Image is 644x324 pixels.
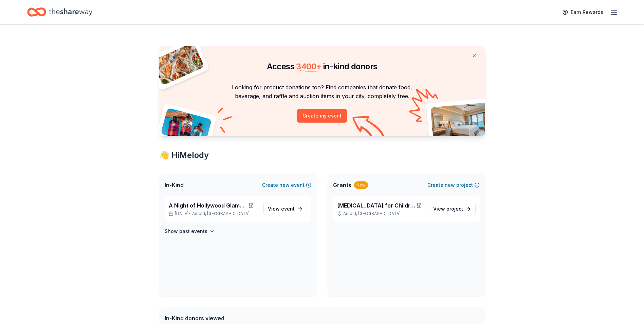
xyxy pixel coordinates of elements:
div: New [354,181,368,189]
span: event [281,206,295,212]
button: Show past events [165,227,215,235]
span: Access in-kind donors [267,61,378,71]
button: Create my event [297,109,347,123]
span: A Night of Hollywood Glamour [169,201,245,210]
a: Earn Rewards [558,6,607,18]
div: 👋 Hi Melody [159,150,485,161]
p: Looking for product donations too? Find companies that donate food, beverage, and raffle and auct... [167,83,477,101]
a: View event [263,203,307,215]
h4: Show past events [165,227,207,235]
span: 3400 + [296,61,321,71]
span: new [279,181,290,189]
img: Curvy arrow [352,116,386,141]
div: In-Kind donors viewed [165,314,316,322]
button: Createnewevent [262,181,311,189]
span: In-Kind [165,181,184,189]
span: new [445,181,455,189]
a: Home [27,4,92,20]
span: View [268,205,295,213]
span: View [433,205,463,213]
img: Pizza [151,42,204,86]
p: [DATE] • [169,211,258,216]
span: Arnold, [GEOGRAPHIC_DATA] [192,211,250,216]
span: project [446,206,463,212]
a: View project [429,203,476,215]
span: [MEDICAL_DATA] for Children with [MEDICAL_DATA] [337,201,416,210]
span: Grants [333,181,351,189]
p: Arnold, [GEOGRAPHIC_DATA] [337,211,423,216]
button: Createnewproject [427,181,480,189]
